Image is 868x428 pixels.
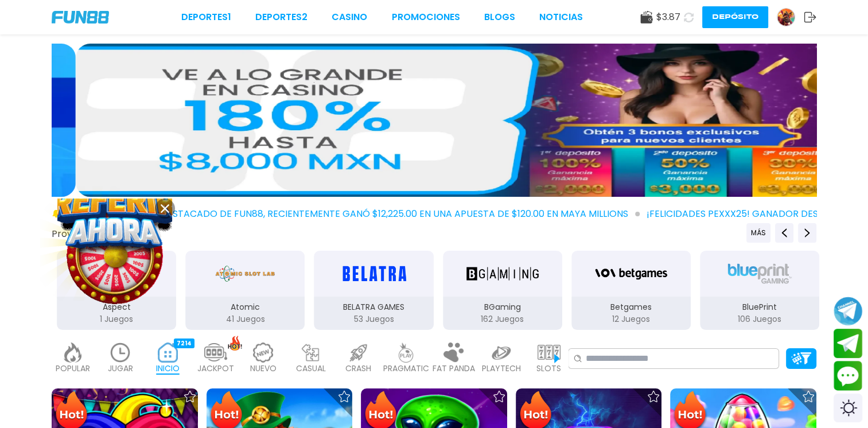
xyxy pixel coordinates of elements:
[347,343,370,363] img: crash_light.webp
[332,10,367,24] a: CASINO
[181,10,231,24] a: Deportes1
[536,363,561,375] p: SLOTS
[442,343,465,363] img: fat_panda_light.webp
[109,343,132,363] img: recent_light.webp
[299,343,322,363] img: casual_light.webp
[197,363,234,375] p: JACKPOT
[777,9,795,26] img: Avatar
[76,44,840,197] img: Casino Inicio Bonos 100%
[52,250,181,331] button: Aspect
[314,301,434,313] p: BELATRA GAMES
[392,10,460,24] a: Promociones
[723,258,796,290] img: BluePrint
[466,258,539,290] img: BGaming
[57,313,176,325] p: 1 Juegos
[834,394,862,422] div: Switch theme
[798,223,816,243] button: Next providers
[185,301,305,313] p: Atomic
[567,250,695,331] button: Betgames
[255,10,308,24] a: Deportes2
[157,343,180,363] img: home_active.webp
[174,338,194,348] div: 7214
[61,203,169,310] img: Image Link
[438,250,567,331] button: BGaming
[656,10,680,24] span: $ 3.87
[228,336,242,351] img: hot
[56,363,90,375] p: POPULAR
[443,301,562,313] p: BGaming
[252,343,275,363] img: new_light.webp
[538,343,560,363] img: slots_light.webp
[484,10,515,24] a: BLOGS
[571,301,691,313] p: Betgames
[52,11,109,24] img: Company Logo
[791,352,811,364] img: Platform Filter
[775,223,793,243] button: Previous providers
[834,329,862,359] button: Join telegram
[156,363,180,375] p: INICIO
[700,313,819,325] p: 106 Juegos
[61,343,84,363] img: popular_light.webp
[296,363,326,375] p: CASUAL
[482,363,521,375] p: PLAYTECH
[337,258,410,290] img: BELATRA GAMES
[834,361,862,391] button: Contact customer service
[52,228,150,240] button: Proveedores de juego
[185,313,305,325] p: 41 Juegos
[702,6,768,28] button: Depósito
[695,250,824,331] button: BluePrint
[213,258,277,290] img: Atomic
[433,363,475,375] p: FAT PANDA
[6,207,640,221] span: ¡FELICIDADES pexxx25! GANADOR DESTACADO DE FUN88, RECIENTEMENTE GANÓ $12,225.00 EN UNA APUESTA DE...
[700,301,819,313] p: BluePrint
[777,8,804,26] a: Avatar
[383,363,429,375] p: PRAGMATIC
[539,10,583,24] a: NOTICIAS
[395,343,418,363] img: pragmatic_light.webp
[310,250,438,331] button: BELATRA GAMES
[345,363,371,375] p: CRASH
[204,343,227,363] img: jackpot_light.webp
[490,343,513,363] img: playtech_light.webp
[834,296,862,326] button: Join telegram channel
[595,258,667,290] img: Betgames
[314,313,434,325] p: 53 Juegos
[108,363,133,375] p: JUGAR
[443,313,562,325] p: 162 Juegos
[181,250,309,331] button: Atomic
[571,313,691,325] p: 12 Juegos
[250,363,277,375] p: NUEVO
[746,223,770,243] button: Previous providers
